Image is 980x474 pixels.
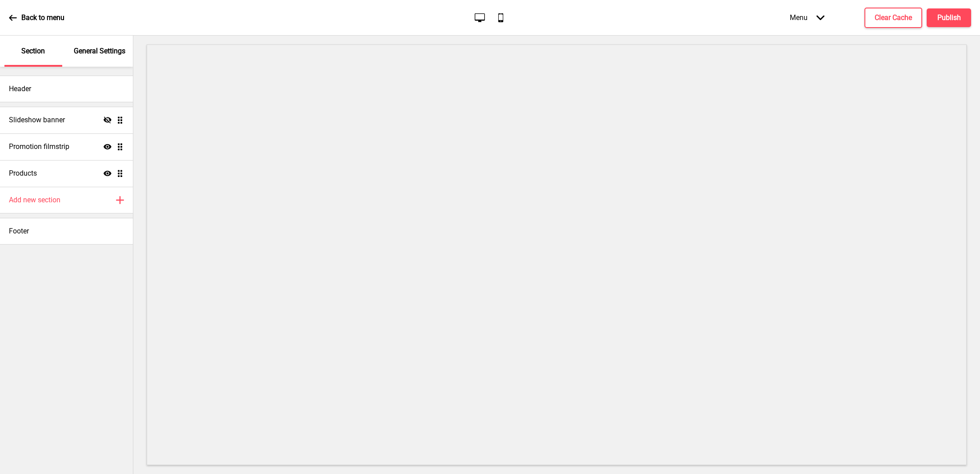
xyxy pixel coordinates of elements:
h4: Header [9,84,31,94]
button: Publish [927,8,971,27]
h4: Products [9,169,37,178]
p: Back to menu [21,13,64,23]
p: General Settings [74,46,125,56]
p: Section [21,46,45,56]
h4: Add new section [9,195,60,205]
h4: Clear Cache [875,13,912,23]
h4: Slideshow banner [9,115,65,125]
h4: Footer [9,226,29,236]
button: Clear Cache [864,8,922,28]
a: Back to menu [9,6,64,30]
h4: Promotion filmstrip [9,142,69,152]
div: Menu [781,4,833,31]
h4: Publish [937,13,961,23]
